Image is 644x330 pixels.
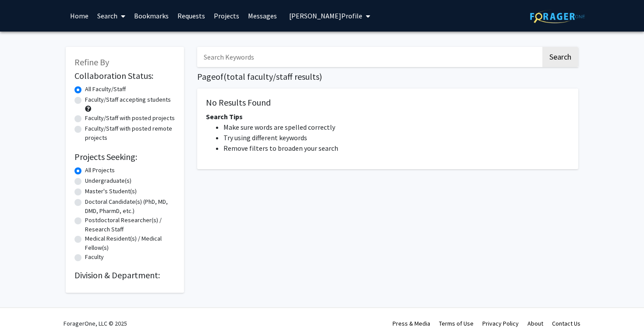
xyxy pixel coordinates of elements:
[66,0,93,31] a: Home
[130,0,173,31] a: Bookmarks
[85,234,175,252] label: Medical Resident(s) / Medical Fellow(s)
[85,95,171,104] label: Faculty/Staff accepting students
[74,270,175,280] h2: Division & Department:
[85,216,175,234] label: Postdoctoral Researcher(s) / Research Staff
[439,319,474,327] a: Terms of Use
[85,197,175,216] label: Doctoral Candidate(s) (PhD, MD, DMD, PharmD, etc.)
[74,152,175,162] h2: Projects Seeking:
[85,252,104,262] label: Faculty
[289,11,362,20] span: [PERSON_NAME] Profile
[244,0,281,31] a: Messages
[85,124,175,142] label: Faculty/Staff with posted remote projects
[197,71,578,82] h1: Page of ( total faculty/staff results)
[85,176,131,185] label: Undergraduate(s)
[206,97,570,108] h5: No Results Found
[223,122,570,132] li: Make sure words are spelled correctly
[530,10,585,23] img: ForagerOne Logo
[197,47,541,67] input: Search Keywords
[209,0,244,31] a: Projects
[74,57,109,67] span: Refine By
[74,71,175,81] h2: Collaboration Status:
[206,112,243,121] span: Search Tips
[85,187,137,196] label: Master's Student(s)
[173,0,209,31] a: Requests
[93,0,130,31] a: Search
[197,178,578,198] nav: Page navigation
[527,319,543,327] a: About
[223,132,570,143] li: Try using different keywords
[85,166,115,175] label: All Projects
[223,143,570,153] li: Remove filters to broaden your search
[85,85,126,94] label: All Faculty/Staff
[552,319,580,327] a: Contact Us
[542,47,578,67] button: Search
[85,114,175,123] label: Faculty/Staff with posted projects
[482,319,519,327] a: Privacy Policy
[393,319,430,327] a: Press & Media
